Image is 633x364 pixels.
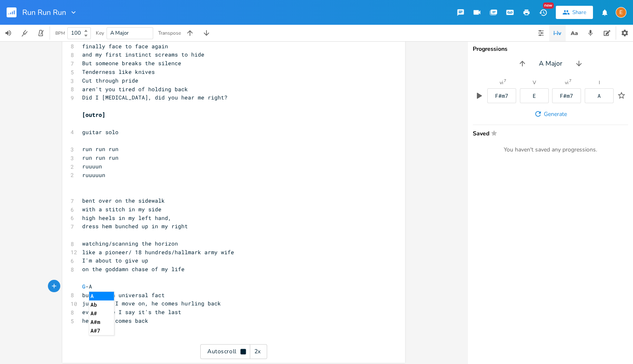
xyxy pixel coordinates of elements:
span: Did I [MEDICAL_DATA], did you hear me right? [82,94,228,101]
span: but it's a universal fact [82,291,165,299]
span: -A [82,283,92,290]
span: just when I move on, he comes hurling back [82,300,221,307]
span: he always comes back [82,317,148,324]
button: Generate [531,106,570,121]
div: I [599,80,600,85]
sup: 7 [504,79,506,83]
div: E [533,93,536,99]
span: every time I say it's the last [82,308,181,316]
div: BPM [55,31,65,35]
span: finally face to face again [82,43,168,50]
span: and my first instinct screams to hide [82,51,204,58]
span: like a pioneer/ 18 hundreds/hallmark army wife [82,248,234,256]
div: Progressions [473,46,628,52]
span: Saved [473,130,623,136]
button: E [616,3,626,22]
div: A [597,93,601,99]
li: A#7 [89,326,114,335]
span: watching/scanning the horizon [82,240,178,247]
span: But someone breaks the silence [82,59,181,67]
div: Transpose [158,31,181,35]
div: You haven't saved any progressions. [473,146,628,154]
span: ruuuuun [82,171,105,179]
span: ruuuun [82,163,102,170]
div: New [543,2,554,9]
div: Erin Nicolle [616,7,626,18]
span: Cut through pride [82,77,138,84]
div: V [533,80,536,85]
li: A#m [89,318,114,326]
button: Share [556,6,593,19]
div: F#m7 [495,93,508,99]
li: Ab [89,300,114,309]
span: aren't you tired of holding back [82,85,188,93]
div: Share [572,9,586,16]
span: Generate [544,110,567,118]
span: guitar solo [82,128,119,136]
span: I'm about to give up [82,257,148,264]
span: [outro] [82,111,105,118]
span: Tenderness like knives [82,68,155,76]
span: on the goddamn chase of my life [82,265,185,273]
div: F#m7 [560,93,573,99]
span: high heels in my left hand, [82,214,171,222]
div: Key [96,31,104,35]
span: run run run [82,154,119,161]
li: A [89,292,114,300]
li: A# [89,309,114,318]
span: Run Run Run [22,9,66,16]
span: G [82,283,85,290]
div: vi [565,80,569,85]
span: dress hem bunched up in my right [82,222,188,230]
span: run run run [82,145,119,153]
div: 2x [250,344,265,359]
div: Autoscroll [200,344,267,359]
button: New [535,5,551,20]
sup: 7 [569,79,571,83]
div: vi [500,80,503,85]
span: A Major [110,29,129,37]
span: A Major [539,59,562,69]
span: bent over on the sidewalk [82,197,165,204]
span: with a stitch in my side [82,206,161,213]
